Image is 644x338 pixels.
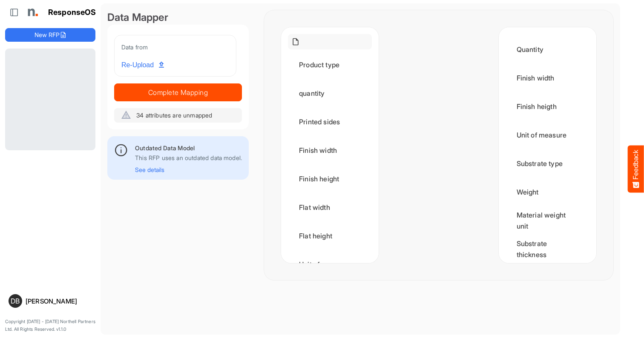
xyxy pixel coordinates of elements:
div: Flat width [288,194,372,221]
div: quantity [288,80,372,106]
span: 34 attributes are unmapped [136,112,212,119]
button: New RFP [5,28,95,42]
span: Re-Upload [121,60,164,71]
h1: ResponseOS [48,8,96,17]
div: Outdated Data Model [135,143,242,153]
a: Re-Upload [118,57,167,73]
div: Printed sides [288,109,372,135]
div: Finish heigth [506,93,589,120]
div: Substrate type [506,150,589,177]
div: Quantity [506,36,589,63]
div: Loading... [5,49,95,150]
div: Finish width [288,137,372,163]
img: Northell [23,4,40,21]
div: Data from [121,42,229,52]
div: Data Mapper [107,10,249,25]
div: Finish height [288,166,372,192]
span: DB [11,298,20,304]
div: Product type [288,52,372,78]
button: Complete Mapping [114,83,242,101]
button: Feedback [628,146,644,193]
p: Copyright [DATE] - [DATE] Northell Partners Ltd. All Rights Reserved. v1.1.0 [5,318,95,333]
div: Material weight unit [506,207,589,234]
div: Finish width [506,65,589,91]
button: See details [135,166,164,173]
div: Weight [506,179,589,205]
span: Complete Mapping [115,86,241,98]
div: Unit of measure [288,251,372,278]
div: Unit of measure [506,122,589,148]
p: This RFP uses an outdated data model. [135,153,242,163]
div: Flat height [288,223,372,249]
div: Substrate thickness [506,236,589,262]
div: [PERSON_NAME] [26,298,92,304]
